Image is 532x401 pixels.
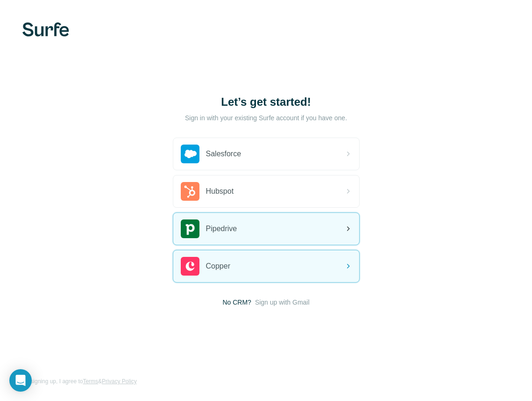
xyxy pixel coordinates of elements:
div: Open Intercom Messenger [9,369,32,392]
span: No CRM? [222,298,251,307]
span: Hubspot [206,186,234,197]
img: Surfe's logo [22,22,69,36]
img: hubspot's logo [181,182,199,201]
img: salesforce's logo [181,145,199,163]
span: Pipedrive [206,223,237,234]
span: Copper [206,261,230,272]
button: Sign up with Gmail [255,298,310,307]
span: By signing up, I agree to & [22,377,137,386]
h1: Let’s get started! [173,95,360,109]
span: Salesforce [206,148,241,160]
img: copper's logo [181,257,199,276]
img: pipedrive's logo [181,219,199,238]
p: Sign in with your existing Surfe account if you have one. [185,113,347,123]
a: Terms [83,378,98,385]
a: Privacy Policy [102,378,137,385]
